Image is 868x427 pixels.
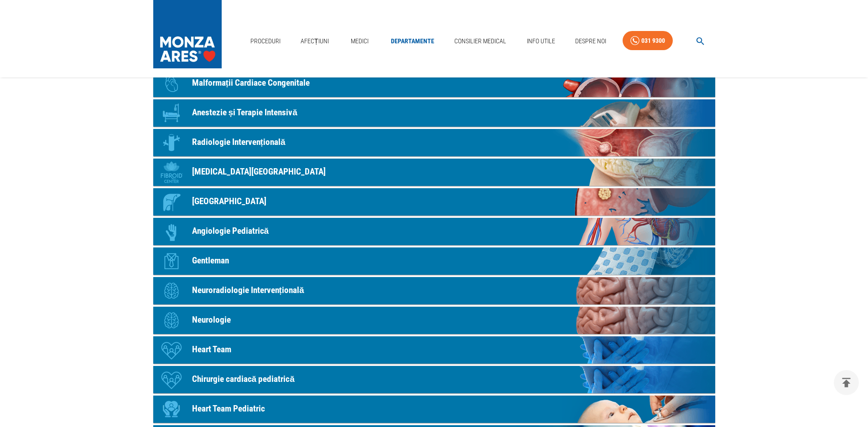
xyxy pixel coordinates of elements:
div: Icon [158,366,185,393]
a: IconChirurgie cardiacă pediatrică [153,366,715,393]
p: Neurologie [192,314,231,327]
a: Info Utile [523,32,559,51]
p: Chirurgie cardiacă pediatrică [192,373,295,386]
div: Icon [158,247,185,275]
p: Anestezie și Terapie Intensivă [192,106,297,119]
a: IconGentleman [153,247,715,275]
div: Icon [158,307,185,334]
div: Icon [158,99,185,127]
div: Icon [158,188,185,216]
div: 031 9300 [641,35,665,46]
p: Radiologie Intervențională [192,136,286,149]
p: Gentleman [192,254,229,268]
a: Afecțiuni [297,32,333,51]
a: IconNeuroradiologie Intervențională [153,277,715,304]
a: IconMalformații Cardiace Congenitale [153,70,715,97]
p: Heart Team Pediatric [192,402,265,416]
div: Icon [158,396,185,423]
a: 031 9300 [623,31,673,51]
a: Icon[MEDICAL_DATA][GEOGRAPHIC_DATA] [153,159,715,186]
p: Angiologie Pediatrică [192,225,269,238]
div: Icon [158,70,185,97]
a: IconAnestezie și Terapie Intensivă [153,99,715,127]
p: Neuroradiologie Intervențională [192,284,304,297]
a: Consilier Medical [451,32,510,51]
a: Departamente [387,32,438,51]
p: Heart Team [192,343,231,356]
a: Despre Noi [572,32,610,51]
a: IconNeurologie [153,307,715,334]
div: Icon [158,129,185,156]
div: Icon [158,159,185,186]
p: [GEOGRAPHIC_DATA] [192,195,266,208]
a: IconRadiologie Intervențională [153,129,715,156]
button: delete [834,370,859,395]
a: IconAngiologie Pediatrică [153,218,715,245]
a: IconHeart Team [153,336,715,364]
a: Icon[GEOGRAPHIC_DATA] [153,188,715,216]
div: Icon [158,336,185,364]
p: Malformații Cardiace Congenitale [192,77,310,90]
p: [MEDICAL_DATA][GEOGRAPHIC_DATA] [192,165,326,179]
a: Medici [345,32,374,51]
a: IconHeart Team Pediatric [153,396,715,423]
div: Icon [158,277,185,304]
div: Icon [158,218,185,245]
a: Proceduri [247,32,284,51]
